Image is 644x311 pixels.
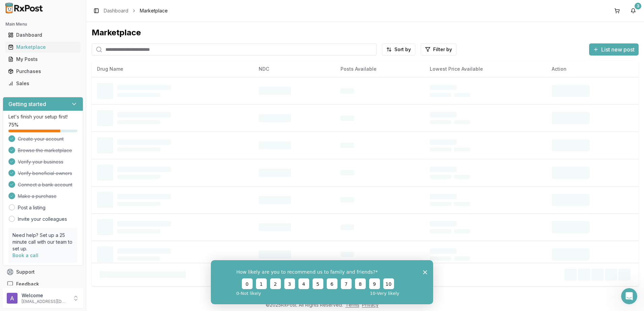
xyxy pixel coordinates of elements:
th: NDC [253,61,335,77]
img: User avatar [7,293,18,304]
span: Verify beneficial owners [18,170,72,177]
p: Welcome [22,292,68,299]
button: Dashboard [3,30,83,40]
div: Dashboard [8,32,78,38]
nav: breadcrumb [104,7,168,14]
span: Create your account [18,136,64,142]
h2: Main Menu [5,22,80,27]
iframe: Survey from RxPost [211,260,433,304]
span: 75 % [8,122,19,128]
th: Lowest Price Available [424,61,546,77]
span: Marketplace [140,7,168,14]
a: Marketplace [5,41,80,53]
a: Book a call [12,252,38,258]
th: Posts Available [335,61,424,77]
a: List new post [589,47,639,54]
span: Filter by [433,46,452,53]
a: Sales [5,77,80,90]
span: Verify your business [18,159,63,165]
span: Connect a bank account [18,181,72,188]
button: Sort by [382,43,415,56]
div: 3 [635,3,641,9]
span: Browse the marketplace [18,147,72,154]
a: Privacy [362,302,379,308]
h3: Getting started [8,100,46,108]
p: Need help? Set up a 25 minute call with our team to set up. [12,232,73,252]
a: Purchases [5,65,80,77]
span: List new post [601,45,635,54]
a: Post a listing [18,204,45,211]
a: Dashboard [5,29,80,41]
span: Sort by [394,46,411,53]
a: Invite your colleagues [18,216,67,222]
button: Marketplace [3,42,83,53]
img: RxPost Logo [3,3,46,13]
div: Purchases [8,68,78,75]
button: List new post [589,43,639,56]
button: My Posts [3,54,83,65]
a: Terms [346,302,359,308]
button: Filter by [421,43,456,56]
button: Feedback [3,278,83,290]
th: Drug Name [92,61,253,77]
span: Feedback [16,281,39,287]
button: Support [3,266,83,278]
p: Let's finish your setup first! [8,113,77,120]
div: Sales [8,80,78,87]
iframe: Intercom live chat [621,288,637,304]
span: Make a purchase [18,193,57,200]
div: Marketplace [8,44,78,50]
div: My Posts [8,56,78,63]
th: Action [546,61,639,77]
a: Dashboard [104,7,128,14]
div: Marketplace [92,27,639,38]
button: 3 [628,5,639,16]
p: [EMAIL_ADDRESS][DOMAIN_NAME] [22,299,68,304]
button: Purchases [3,66,83,77]
button: Sales [3,78,83,89]
a: My Posts [5,53,80,65]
